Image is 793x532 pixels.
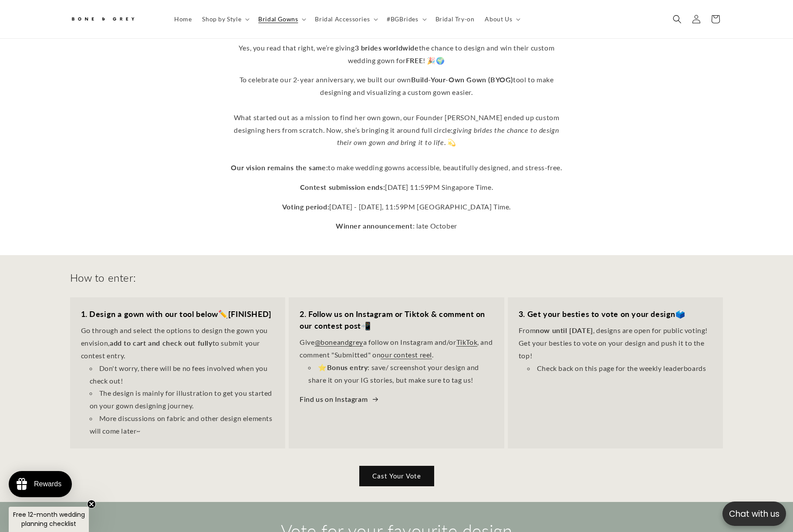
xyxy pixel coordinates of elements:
a: Home [169,10,197,28]
p: Go through and select the options to design the gown you envision, to submit your contest entry. [81,324,275,362]
a: TikTok [456,338,478,346]
strong: add to cart and check out fully [110,339,213,347]
strong: [FINISHED] [228,309,272,319]
button: Open chatbox [722,502,786,526]
strong: 2. Follow us on Instagram or Tiktok & comment on our contest post [300,309,485,330]
em: giving brides the chance to design their own gown and bring it to life [337,126,559,147]
span: Bridal Gowns [258,15,298,23]
img: Bone and Grey Bridal [70,12,135,27]
a: Bridal Try-on [430,10,480,28]
span: Free 12-month wedding planning checklist [13,510,85,528]
p: : late October [227,220,567,232]
strong: Bonus entry [327,363,368,371]
span: Home [174,15,192,23]
p: To celebrate our 2-year anniversary, we built our own tool to make designing and visualizing a cu... [227,74,567,174]
span: Bridal Accessories [315,15,370,23]
span: #BGBrides [387,15,418,23]
summary: Bridal Gowns [253,10,310,28]
p: [DATE] - [DATE], 11:59PM [GEOGRAPHIC_DATA] Time. [227,201,567,213]
strong: 3 brides [355,44,382,52]
span: Shop by Style [202,15,241,23]
li: The design is mainly for illustration to get you started on your gown designing journey. [90,387,275,412]
strong: worldwide [383,44,418,52]
p: Give a follow on Instagram and/or , and comment "Submitted" on . [300,336,493,361]
button: Close teaser [87,500,96,508]
h3: 🗳️ [519,308,712,320]
h2: How to enter: [70,271,136,284]
p: Chat with us [722,508,786,520]
span: About Us [485,15,512,23]
summary: #BGBrides [381,10,430,28]
strong: Build-Your-Own Gown (BYOG) [411,75,513,84]
strong: Winner announcement [336,222,412,230]
a: Cast Your Vote [359,466,434,486]
summary: About Us [479,10,524,28]
p: From , designs are open for public voting! Get your besties to vote on your design and push it to... [519,324,712,362]
li: ⭐ : save/ screenshot your design and share it on your IG stories, but make sure to tag us! [308,361,493,387]
summary: Bridal Accessories [310,10,381,28]
strong: now until [DATE] [536,326,593,334]
summary: Shop by Style [197,10,253,28]
h3: 📲 [300,308,493,332]
h3: ✏️ [81,308,275,320]
p: Yes, you read that right, we’re giving the chance to design and win their custom wedding gown for... [227,42,567,67]
div: Free 12-month wedding planning checklistClose teaser [9,507,89,532]
a: Find us on Instagram [300,393,379,406]
strong: Voting period: [282,202,329,211]
strong: 3. Get your besties to vote on your design [519,309,675,319]
li: Check back on this page for the weekly leaderboards [527,362,712,375]
strong: Our vision remains the same: [231,163,328,172]
strong: Contest submission ends: [300,183,385,191]
div: Rewards [34,480,61,488]
li: More discussions on fabric and other design elements will come later~ [90,412,275,438]
strong: 1. Design a gown with our tool below [81,309,219,319]
li: Don't worry, there will be no fees involved when you check out! [90,362,275,387]
strong: FREE [406,56,423,64]
a: @boneandgrey [315,338,363,346]
a: our contest reel [381,350,432,359]
span: Bridal Try-on [435,15,475,23]
p: [DATE] 11:59PM Singapore Time. [227,181,567,194]
a: Bone and Grey Bridal [67,9,160,30]
summary: Search [668,10,687,29]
